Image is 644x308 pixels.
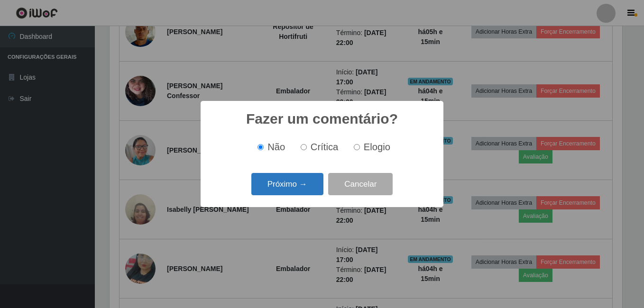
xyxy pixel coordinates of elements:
span: Elogio [364,142,390,152]
button: Cancelar [328,173,393,195]
span: Não [267,142,285,152]
button: Próximo → [251,173,323,195]
input: Não [258,144,264,150]
input: Elogio [354,144,360,150]
span: Crítica [311,142,339,152]
input: Crítica [301,144,307,150]
h2: Fazer um comentário? [246,110,398,127]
